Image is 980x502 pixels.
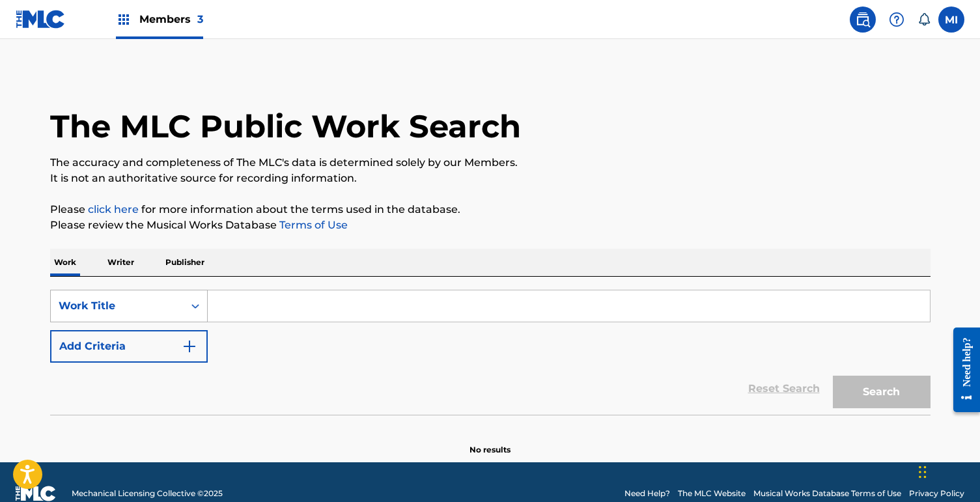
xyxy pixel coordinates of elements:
[277,219,348,231] a: Terms of Use
[50,171,931,186] p: It is not an authoritative source for recording information.
[16,10,66,29] img: MLC Logo
[72,488,223,499] span: Mechanical Licensing Collective © 2025
[50,249,80,276] p: Work
[116,12,132,27] img: Top Rightsholders
[50,202,931,217] p: Please for more information about the terms used in the database.
[50,217,931,233] p: Please review the Musical Works Database
[850,7,876,33] a: Public Search
[139,12,203,27] span: Members
[753,488,901,499] a: Musical Works Database Terms of Use
[855,12,871,27] img: search
[624,488,670,499] a: Need Help?
[915,439,980,502] iframe: Chat Widget
[919,453,927,492] div: Drag
[889,12,904,27] img: help
[50,290,931,415] form: Search Form
[884,7,910,33] div: Help
[59,298,176,314] div: Work Title
[678,488,746,499] a: The MLC Website
[197,13,203,25] span: 3
[50,330,208,363] button: Add Criteria
[944,317,980,422] iframe: Resource Center
[16,486,56,501] img: logo
[88,203,139,216] a: click here
[469,428,511,456] p: No results
[104,249,138,276] p: Writer
[50,155,931,171] p: The accuracy and completeness of The MLC's data is determined solely by our Members.
[938,7,964,33] div: User Menu
[909,488,964,499] a: Privacy Policy
[917,13,931,26] div: Notifications
[50,107,521,146] h1: The MLC Public Work Search
[182,339,197,354] img: 9d2ae6d4665cec9f34b9.svg
[161,249,208,276] p: Publisher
